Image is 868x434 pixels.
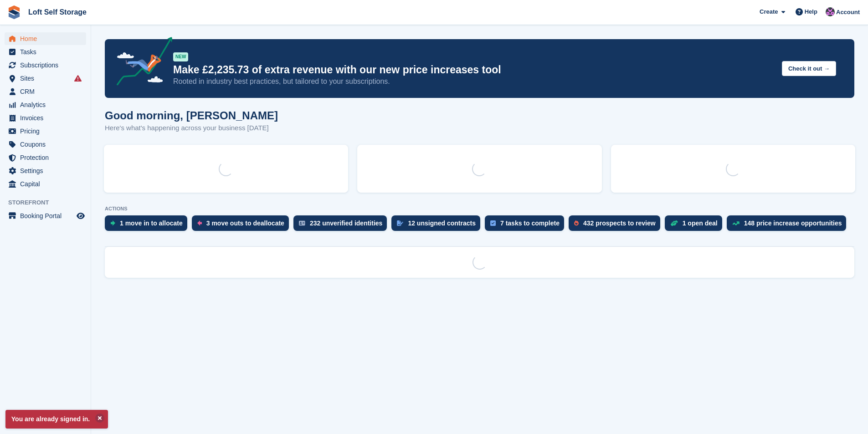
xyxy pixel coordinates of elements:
div: 12 unsigned contracts [408,220,476,227]
p: Here's what's happening across your business [DATE] [105,123,278,133]
a: 3 move outs to deallocate [192,215,293,235]
a: menu [5,72,86,85]
div: NEW [173,52,188,61]
img: price_increase_opportunities-93ffe204e8149a01c8c9dc8f82e8f89637d9d84a8eef4429ea346261dce0b2c0.svg [732,221,740,225]
p: Rooted in industry best practices, but tailored to your subscriptions. [173,77,775,87]
p: Make £2,235.73 of extra revenue with our new price increases tool [173,63,775,77]
a: 1 open deal [665,215,727,235]
span: CRM [20,85,75,98]
a: 432 prospects to review [569,215,665,235]
span: Help [805,7,817,16]
a: 148 price increase opportunities [727,215,851,235]
p: ACTIONS [105,206,854,212]
div: 7 tasks to complete [500,220,560,227]
a: menu [5,32,86,45]
h1: Good morning, [PERSON_NAME] [105,109,278,122]
span: Home [20,32,75,45]
span: Storefront [8,198,91,207]
img: deal-1b604bf984904fb50ccaf53a9ad4b4a5d6e5aea283cecdc64d6e3604feb123c2.svg [670,220,678,226]
a: menu [5,112,86,124]
img: verify_identity-adf6edd0f0f0b5bbfe63781bf79b02c33cf7c696d77639b501bdc392416b5a36.svg [299,220,305,226]
span: Booking Portal [20,209,75,222]
span: Invoices [20,112,75,124]
span: Coupons [20,138,75,151]
a: menu [5,59,86,71]
img: move_outs_to_deallocate_icon-f764333ba52eb49d3ac5e1228854f67142a1ed5810a6f6cc68b1a99e826820c5.svg [197,220,202,226]
a: menu [5,164,86,177]
img: contract_signature_icon-13c848040528278c33f63329250d36e43548de30e8caae1d1a13099fd9432cc5.svg [397,220,403,226]
span: Capital [20,178,75,190]
img: stora-icon-8386f47178a22dfd0bd8f6a31ec36ba5ce8667c1dd55bd0f319d3a0aa187defe.svg [7,5,21,19]
span: Account [836,8,860,17]
span: Protection [20,151,75,164]
span: Settings [20,164,75,177]
div: 432 prospects to review [583,220,656,227]
a: 232 unverified identities [293,215,392,235]
span: Sites [20,72,75,85]
a: menu [5,151,86,164]
p: You are already signed in. [5,410,108,429]
img: move_ins_to_allocate_icon-fdf77a2bb77ea45bf5b3d319d69a93e2d87916cf1d5bf7949dd705db3b84f3ca.svg [110,220,115,226]
span: Create [760,7,778,16]
a: menu [5,138,86,151]
img: Amy Wright [826,7,835,16]
a: menu [5,85,86,98]
a: Preview store [75,210,86,221]
div: 232 unverified identities [310,220,383,227]
a: menu [5,98,86,111]
div: 3 move outs to deallocate [206,220,284,227]
a: menu [5,178,86,190]
div: 148 price increase opportunities [744,220,842,227]
a: menu [5,125,86,138]
a: menu [5,46,86,58]
a: Loft Self Storage [25,5,90,20]
a: 12 unsigned contracts [391,215,485,235]
a: 1 move in to allocate [105,215,192,235]
span: Analytics [20,98,75,111]
div: 1 move in to allocate [120,220,183,227]
span: Tasks [20,46,75,58]
a: menu [5,209,86,222]
img: price-adjustments-announcement-icon-8257ccfd72463d97f412b2fc003d46551f7dbcb40ab6d574587a9cd5c0d94... [109,37,173,89]
span: Subscriptions [20,59,75,71]
span: Pricing [20,125,75,138]
i: Smart entry sync failures have occurred [74,75,82,82]
img: task-75834270c22a3079a89374b754ae025e5fb1db73e45f91037f5363f120a921f8.svg [490,220,496,226]
button: Check it out → [782,61,836,76]
div: 1 open deal [683,220,718,227]
a: 7 tasks to complete [485,215,569,235]
img: prospect-51fa495bee0391a8d652442698ab0144808aea92771e9ea1ae160a38d050c398.svg [574,220,579,226]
